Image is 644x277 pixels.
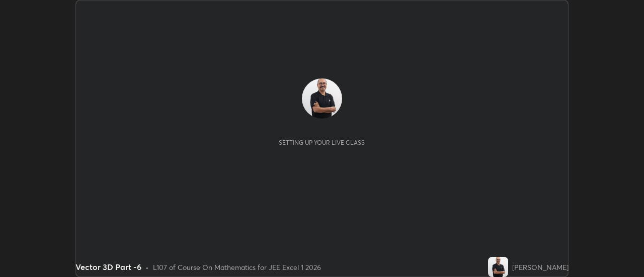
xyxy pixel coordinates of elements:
[75,261,141,273] div: Vector 3D Part -6
[488,257,508,277] img: f4fe20449b554fa787a96a8b723f4a54.jpg
[512,262,569,272] div: [PERSON_NAME]
[145,262,149,272] div: •
[302,78,342,119] img: f4fe20449b554fa787a96a8b723f4a54.jpg
[153,262,321,272] div: L107 of Course On Mathematics for JEE Excel 1 2026
[279,139,365,146] div: Setting up your live class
